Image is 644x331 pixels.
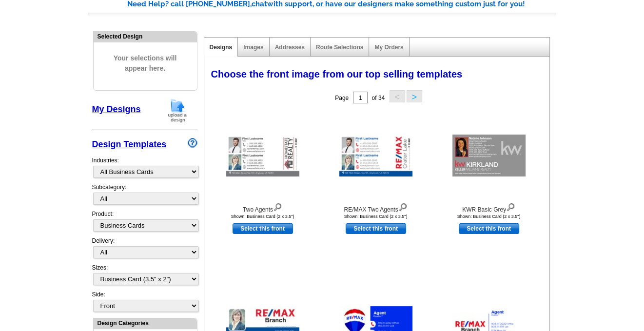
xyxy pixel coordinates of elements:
span: Your selections will appear here. [101,43,190,83]
img: view design details [506,201,515,212]
div: Shown: Business Card (2 x 3.5") [435,214,543,219]
a: My Designs [92,104,141,114]
img: view design details [273,201,282,212]
div: Shown: Business Card (2 x 3.5") [209,214,316,219]
div: KWR Basic Grey [435,201,543,214]
div: RE/MAX Two Agents [322,201,429,214]
a: Addresses [275,44,305,51]
a: use this design [233,223,293,234]
span: of 34 [371,95,385,101]
span: Page [335,95,349,101]
img: KWR Basic Grey [452,135,526,176]
div: Subcategory: [92,183,197,210]
div: Delivery: [92,236,197,263]
a: My Orders [374,44,403,51]
div: Selected Design [94,32,197,41]
div: Product: [92,210,197,236]
div: Sizes: [92,263,197,290]
img: upload-design [165,98,190,123]
button: > [407,90,422,102]
div: Side: [92,290,197,313]
div: Shown: Business Card (2 x 3.5") [322,214,429,219]
img: RE/MAX Two Agents [339,135,412,176]
a: use this design [459,223,519,234]
button: < [390,90,405,102]
div: Industries: [92,151,197,183]
img: Two Agents [226,135,299,176]
a: Design Templates [92,139,167,149]
a: Designs [210,44,233,51]
div: Design Categories [94,318,197,328]
span: Choose the front image from our top selling templates [211,69,463,79]
a: Images [243,44,263,51]
img: view design details [398,201,408,212]
img: design-wizard-help-icon.png [188,138,197,148]
a: Route Selections [316,44,363,51]
div: Two Agents [209,201,316,214]
a: use this design [346,223,406,234]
